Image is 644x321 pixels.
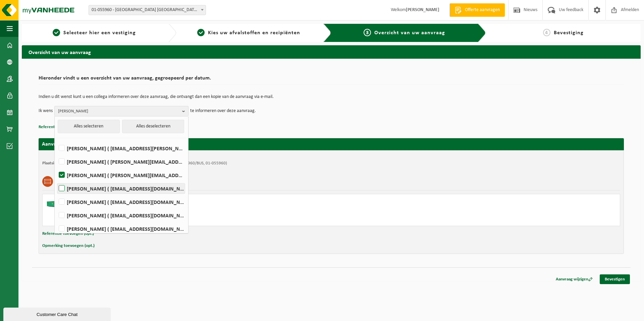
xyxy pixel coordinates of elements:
img: HK-XC-20-GN-00.png [46,198,66,208]
span: [PERSON_NAME] [58,106,179,116]
button: Alles deselecteren [122,120,184,133]
p: Indien u dit wenst kunt u een collega informeren over deze aanvraag, die ontvangt dan een kopie v... [39,95,624,99]
button: Alles selecteren [58,120,120,133]
div: Aantal: 1 [73,217,358,222]
label: [PERSON_NAME] ( [EMAIL_ADDRESS][DOMAIN_NAME] ) [57,197,185,207]
button: Referentie toevoegen (opt.) [39,123,90,131]
span: Bevestiging [554,30,584,36]
a: Bevestigen [600,274,630,284]
span: 1 [53,29,60,36]
span: 01-055960 - ROCKWOOL BELGIUM NV - WIJNEGEM [89,5,206,15]
iframe: chat widget [3,306,112,321]
label: [PERSON_NAME] ( [EMAIL_ADDRESS][DOMAIN_NAME] ) [57,183,185,194]
strong: [PERSON_NAME] [406,7,439,12]
span: 3 [364,29,371,36]
label: [PERSON_NAME] ( [EMAIL_ADDRESS][DOMAIN_NAME] ) [57,224,185,234]
button: Referentie toevoegen (opt.) [42,229,94,238]
h2: Overzicht van uw aanvraag [22,45,641,58]
strong: Plaatsingsadres: [42,161,71,165]
span: Selecteer hier een vestiging [63,30,136,36]
button: [PERSON_NAME] [54,106,189,116]
strong: Aanvraag voor [DATE] [42,142,92,147]
button: Opmerking toevoegen (opt.) [42,242,95,250]
p: te informeren over deze aanvraag. [190,106,256,116]
span: 01-055960 - ROCKWOOL BELGIUM NV - WIJNEGEM [89,5,206,15]
h2: Hieronder vindt u een overzicht van uw aanvraag, gegroepeerd per datum. [39,75,624,85]
a: Offerte aanvragen [449,3,505,17]
span: Offerte aanvragen [463,7,501,13]
a: Aanvraag wijzigen [551,274,598,284]
label: [PERSON_NAME] ( [PERSON_NAME][EMAIL_ADDRESS][DOMAIN_NAME] ) [57,157,185,167]
label: [PERSON_NAME] ( [EMAIL_ADDRESS][PERSON_NAME][DOMAIN_NAME] ) [57,143,185,153]
a: 2Kies uw afvalstoffen en recipiënten [180,29,318,37]
p: Ik wens [39,106,53,116]
span: 4 [543,29,550,36]
span: Kies uw afvalstoffen en recipiënten [208,30,300,36]
label: [PERSON_NAME] ( [PERSON_NAME][EMAIL_ADDRESS][DOMAIN_NAME] ) [57,170,185,180]
span: Overzicht van uw aanvraag [374,30,445,36]
span: 2 [197,29,205,36]
div: Ophalen en plaatsen lege container [73,208,358,214]
a: 1Selecteer hier een vestiging [25,29,163,37]
label: [PERSON_NAME] ( [EMAIL_ADDRESS][DOMAIN_NAME] ) [57,210,185,220]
